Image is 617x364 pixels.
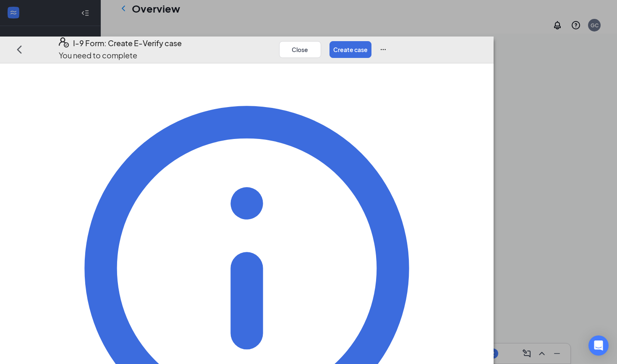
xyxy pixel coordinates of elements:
button: Create case [329,41,371,58]
h4: I-9 Form: Create E-Verify case [73,37,182,49]
button: Close [279,41,321,58]
div: Open Intercom Messenger [588,335,609,356]
p: You need to complete [59,49,182,61]
svg: Ellipses [380,46,387,52]
svg: FormI9EVerifyIcon [59,37,69,47]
